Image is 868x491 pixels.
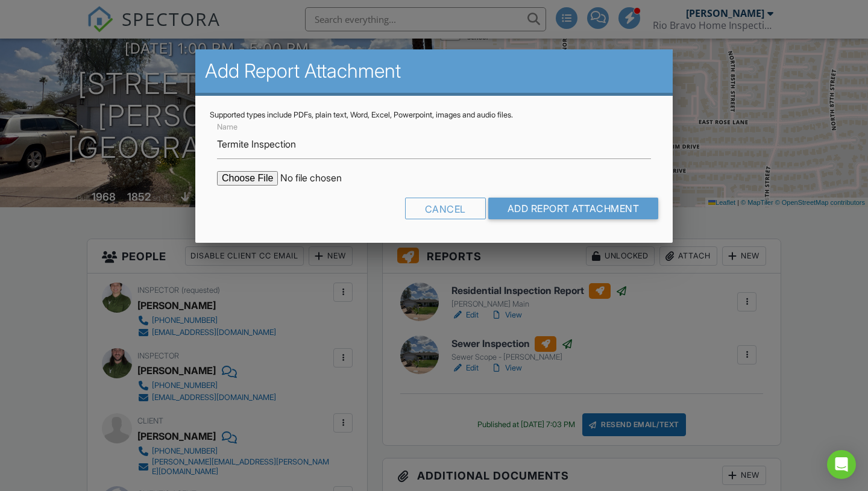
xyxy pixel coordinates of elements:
div: Open Intercom Messenger [827,450,856,479]
input: Add Report Attachment [488,198,659,219]
div: Cancel [405,198,486,219]
h2: Add Report Attachment [205,59,663,83]
div: Supported types include PDFs, plain text, Word, Excel, Powerpoint, images and audio files. [210,110,658,120]
label: Name [217,122,237,133]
